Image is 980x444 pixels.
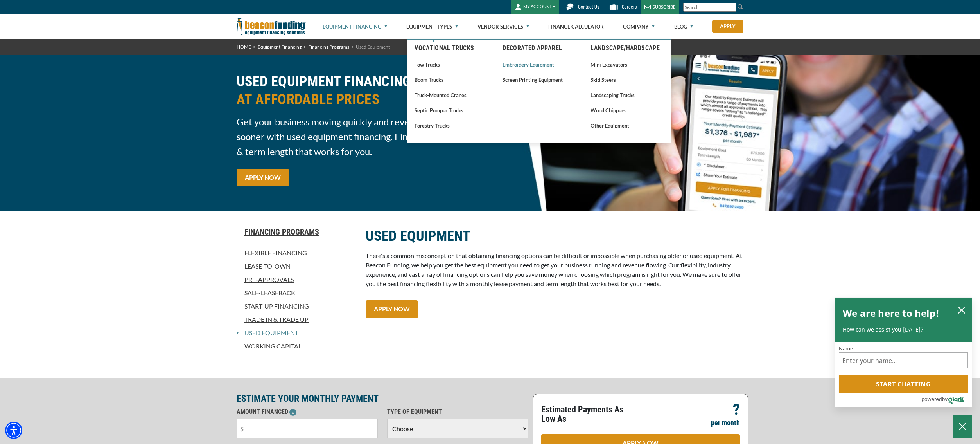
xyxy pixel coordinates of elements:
a: Vocational Trucks [415,43,487,53]
p: Estimated Payments As Low As [541,405,636,424]
span: Contact Us [578,4,599,10]
a: Finance Calculator [548,14,604,39]
a: Blog [674,14,693,39]
a: Boom Trucks [415,75,487,85]
p: There's a common misconception that obtaining financing options can be difficult or impossible wh... [366,251,743,289]
span: Used Equipment [356,44,390,50]
p: TYPE OF EQUIPMENT [387,407,528,417]
a: Working Capital [237,341,356,351]
a: Wood Chippers [591,105,663,115]
a: Skid Steers [591,75,663,85]
a: APPLY NOW [237,169,289,186]
a: Equipment Financing [323,14,387,39]
p: ? [733,405,740,414]
span: by [942,394,948,404]
button: close chatbox [955,304,968,315]
a: Clear search text [728,4,734,11]
h2: USED EQUIPMENT [366,227,743,245]
a: Septic Pumper Trucks [415,105,487,115]
img: Search [737,4,743,10]
a: Financing Programs [308,44,349,50]
img: Beacon Funding Corporation logo [237,14,306,39]
p: How can we assist you [DATE]? [843,326,964,334]
p: ESTIMATE YOUR MONTHLY PAYMENT [237,394,528,403]
a: Powered by Olark [921,393,972,407]
input: $ [237,419,378,438]
a: HOME [237,44,251,50]
a: Sale-Leaseback [237,288,356,298]
div: olark chatbox [835,297,972,408]
input: Name [839,352,968,368]
a: Screen Printing Equipment [503,75,575,85]
a: Company [623,14,655,39]
a: Truck-Mounted Cranes [415,90,487,100]
a: Start-Up Financing [237,301,356,311]
a: Mini Excavators [591,60,663,69]
a: Trade In & Trade Up [237,315,356,324]
h2: USED EQUIPMENT FINANCING [237,72,485,108]
a: Other Equipment [591,121,663,130]
a: APPLY NOW [366,300,418,318]
span: Careers [622,4,637,10]
span: powered [921,394,942,404]
a: Flexible Financing [237,248,356,258]
p: per month [711,418,740,428]
p: AMOUNT FINANCED [237,407,378,417]
h2: We are here to help! [843,305,939,321]
a: Forestry Trucks [415,121,487,130]
a: Lease-To-Own [237,262,356,271]
a: Decorated Apparel [503,43,575,53]
a: Apply [712,20,743,33]
a: Pre-approvals [237,275,356,284]
a: Landscaping Trucks [591,90,663,100]
input: Search [683,3,736,12]
span: AT AFFORDABLE PRICES [237,90,485,108]
a: Tow Trucks [415,60,487,69]
button: Close Chatbox [953,415,972,438]
a: Equipment Financing [258,44,302,50]
a: Equipment Types [406,14,458,39]
a: Used Equipment [239,328,298,338]
a: Embroidery Equipment [503,60,575,69]
button: Start chatting [839,375,968,393]
div: Accessibility Menu [5,422,22,439]
a: Vendor Services [477,14,529,39]
label: Name [839,346,968,351]
a: Landscape/Hardscape [591,43,663,53]
a: Financing Programs [237,227,356,236]
span: Get your business moving quickly and revenue flowing sooner with used equipment financing. Find a... [237,114,485,159]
